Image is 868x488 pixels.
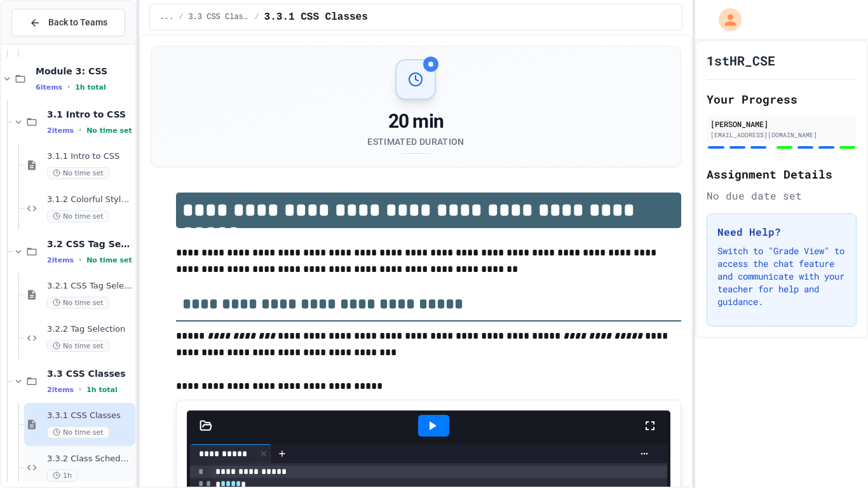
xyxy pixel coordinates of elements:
[710,130,853,140] div: [EMAIL_ADDRESS][DOMAIN_NAME]
[67,82,70,92] span: •
[47,109,133,120] span: 3.1 Intro to CSS
[707,90,857,108] h2: Your Progress
[179,12,183,22] span: /
[707,51,775,69] h1: 1stHR_CSE
[47,454,133,464] span: 3.3.2 Class Schedule
[47,410,133,421] span: 3.3.1 CSS Classes
[367,135,464,148] div: Estimated Duration
[47,281,133,292] span: 3.2.1 CSS Tag Selection
[79,255,81,265] span: •
[707,165,857,183] h2: Assignment Details
[160,12,174,22] span: ...
[47,368,133,379] span: 3.3 CSS Classes
[367,110,464,133] div: 20 min
[86,386,118,394] span: 1h total
[710,118,853,130] div: [PERSON_NAME]
[47,256,74,264] span: 2 items
[47,126,74,135] span: 2 items
[48,16,107,29] span: Back to Teams
[705,5,745,34] div: My Account
[47,297,109,309] span: No time set
[264,10,368,25] span: 3.3.1 CSS Classes
[47,210,109,222] span: No time set
[79,125,81,135] span: •
[717,224,846,240] h3: Need Help?
[47,238,133,250] span: 3.2 CSS Tag Selection
[47,426,109,438] span: No time set
[47,386,74,394] span: 2 items
[47,167,109,179] span: No time set
[86,126,132,135] span: No time set
[717,245,846,308] p: Switch to "Grade View" to access the chat feature and communicate with your teacher for help and ...
[79,384,81,395] span: •
[254,12,259,22] span: /
[36,83,62,91] span: 6 items
[47,151,133,162] span: 3.1.1 Intro to CSS
[47,324,133,335] span: 3.2.2 Tag Selection
[707,188,857,203] div: No due date set
[47,340,109,352] span: No time set
[47,470,78,482] span: 1h
[36,65,133,77] span: Module 3: CSS
[188,12,249,22] span: 3.3 CSS Classes
[86,256,132,264] span: No time set
[47,194,133,205] span: 3.1.2 Colorful Style Sheets
[75,83,106,91] span: 1h total
[11,9,125,36] button: Back to Teams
